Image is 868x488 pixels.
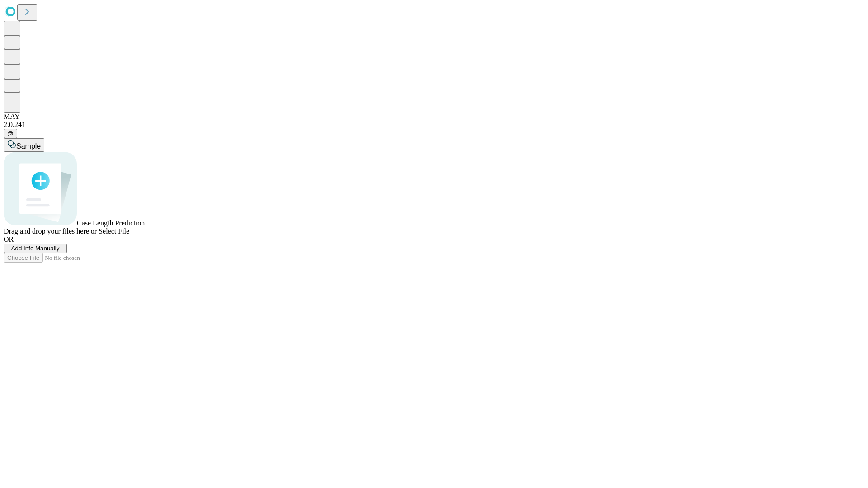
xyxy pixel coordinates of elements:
button: @ [4,129,17,138]
span: Case Length Prediction [77,219,145,227]
span: @ [7,130,14,137]
span: Add Info Manually [11,245,60,252]
span: Sample [16,142,41,150]
button: Add Info Manually [4,244,67,253]
span: Select File [99,227,129,235]
span: OR [4,235,14,243]
div: 2.0.241 [4,121,864,129]
span: Drag and drop your files here or [4,227,97,235]
button: Sample [4,138,44,152]
div: MAY [4,113,864,121]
